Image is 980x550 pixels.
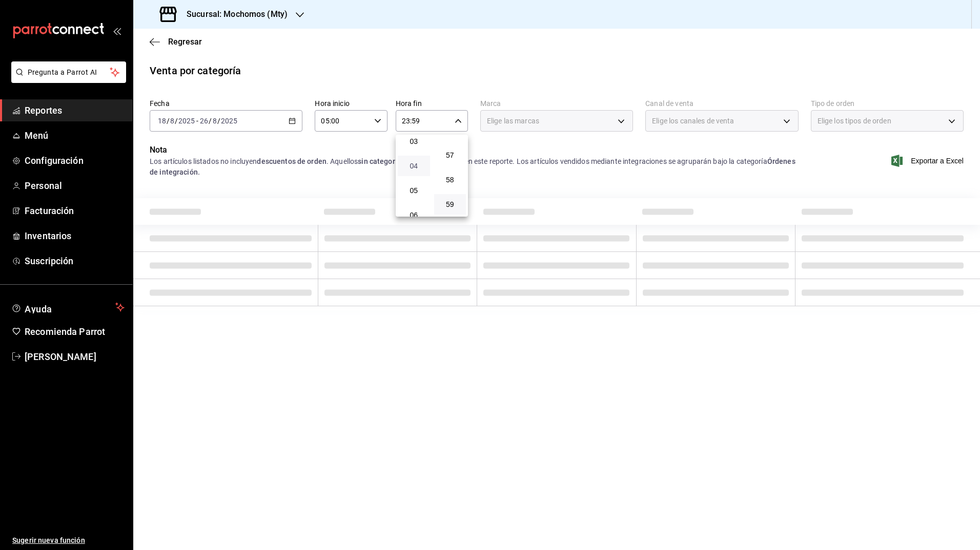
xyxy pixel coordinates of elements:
button: 03 [398,131,430,152]
button: 06 [398,205,430,225]
button: 57 [434,145,466,165]
button: 59 [434,194,466,215]
button: 05 [398,180,430,201]
span: 59 [440,200,460,208]
span: 58 [440,176,460,184]
span: 03 [404,137,424,145]
span: 06 [404,211,424,219]
button: 04 [398,156,430,176]
span: 57 [440,151,460,159]
span: 05 [404,186,424,195]
button: 58 [434,170,466,190]
span: 04 [404,162,424,170]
